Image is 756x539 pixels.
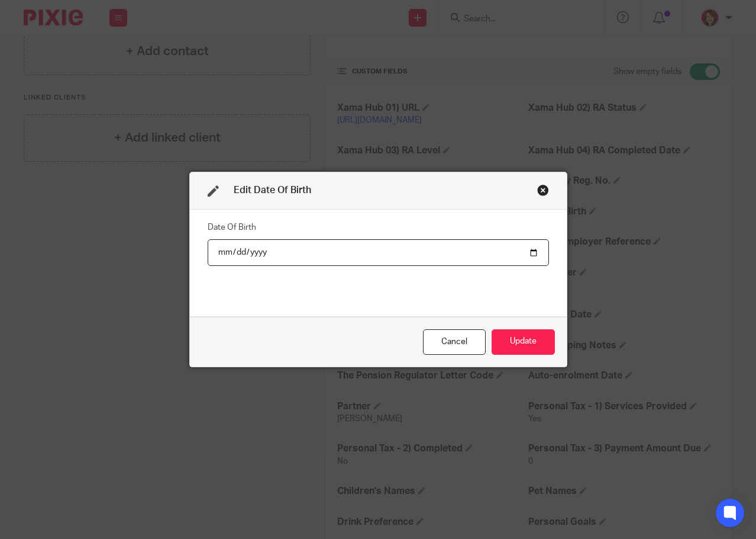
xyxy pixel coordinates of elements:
[492,329,555,355] button: Update
[234,185,311,195] span: Edit Date Of Birth
[423,329,486,355] div: Close this dialog window
[208,222,256,233] label: Date Of Birth
[537,184,549,196] div: Close this dialog window
[208,239,549,266] input: YYYY-MM-DD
